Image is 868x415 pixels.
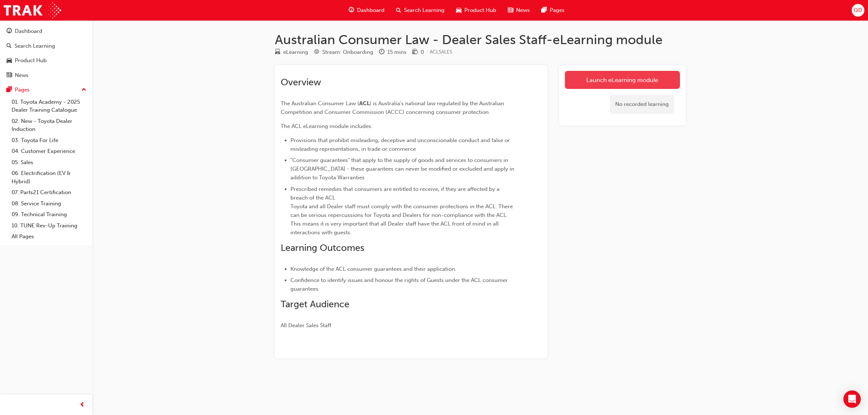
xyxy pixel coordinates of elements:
[290,157,516,181] span: "Consumer guarantees" that apply to the supply of goods and services to consumers in [GEOGRAPHIC_...
[3,69,89,82] a: News
[290,277,509,292] span: Confidence to identify issues and honour the rights of Guests under the ACL consumer guarantees.
[275,48,308,57] div: Type
[9,157,89,168] a: 05. Sales
[9,220,89,231] a: 10. TUNE Rev-Up Training
[3,54,89,67] a: Product Hub
[314,49,319,56] span: target-icon
[290,137,511,152] span: Provisions that prohibit misleading, deceptive and unconscionable conduct and false or misleading...
[430,49,452,55] span: Learning resource code
[3,25,89,38] a: Dashboard
[516,6,530,14] span: News
[9,97,89,116] a: 01. Toyota Academy - 2025 Dealer Training Catalogue
[81,85,86,95] span: up-icon
[322,48,373,56] div: Stream: Onboarding
[281,242,364,253] span: Learning Outcomes
[387,48,407,56] div: 15 mins
[7,72,12,79] span: news-icon
[281,123,373,129] span: The ACL eLearning module includes:
[7,87,12,93] span: pages-icon
[9,198,89,209] a: 08. Service Training
[7,28,12,35] span: guage-icon
[281,322,331,329] span: All Dealer Sales Staff
[379,48,407,57] div: Duration
[15,86,30,94] div: Pages
[359,100,370,107] span: ACL
[396,6,401,15] span: search-icon
[15,71,29,80] div: News
[15,27,42,35] div: Dashboard
[281,100,506,115] span: ) is Australia's national law regulated by the Australian Competition and Consumer Commission (AC...
[3,39,89,53] a: Search Learning
[281,299,349,310] span: Target Audience
[7,57,12,64] span: car-icon
[9,135,89,146] a: 03. Toyota For Life
[404,6,444,14] span: Search Learning
[14,42,55,50] div: Search Learning
[343,3,390,18] a: guage-iconDashboard
[854,6,862,14] span: QD
[349,6,354,15] span: guage-icon
[4,2,61,18] img: Trak
[281,100,359,107] span: The Australian Consumer Law (
[3,83,89,97] button: Pages
[541,6,547,15] span: pages-icon
[281,77,321,88] span: Overview
[9,168,89,187] a: 06. Electrification (EV & Hybrid)
[852,4,864,17] button: QD
[290,266,456,272] span: Knowledge of the ACL consumer guarantees and their application.
[550,6,565,14] span: Pages
[536,3,570,18] a: pages-iconPages
[456,6,461,15] span: car-icon
[3,23,89,83] button: DashboardSearch LearningProduct HubNews
[9,231,89,242] a: All Pages
[412,48,424,57] div: Price
[412,49,418,56] span: money-icon
[464,6,496,14] span: Product Hub
[275,32,686,48] h1: Australian Consumer Law - Dealer Sales Staff-eLearning module
[290,186,514,236] span: Prescribed remedies that consumers are entitled to receive, if they are affected by a breach of t...
[7,43,12,50] span: search-icon
[357,6,384,14] span: Dashboard
[379,49,384,56] span: clock-icon
[390,3,450,18] a: search-iconSearch Learning
[9,116,89,135] a: 02. New - Toyota Dealer Induction
[502,3,536,18] a: news-iconNews
[610,95,674,114] div: No recorded learning
[421,48,424,56] div: 0
[9,187,89,198] a: 07. Parts21 Certification
[275,49,280,56] span: learningResourceType_ELEARNING-icon
[80,401,85,410] span: prev-icon
[508,6,513,15] span: news-icon
[565,71,680,89] a: Launch eLearning module
[843,390,861,408] div: Open Intercom Messenger
[450,3,502,18] a: car-iconProduct Hub
[9,146,89,157] a: 04. Customer Experience
[15,56,47,65] div: Product Hub
[314,48,373,57] div: Stream
[9,209,89,220] a: 09. Technical Training
[283,48,308,56] div: eLearning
